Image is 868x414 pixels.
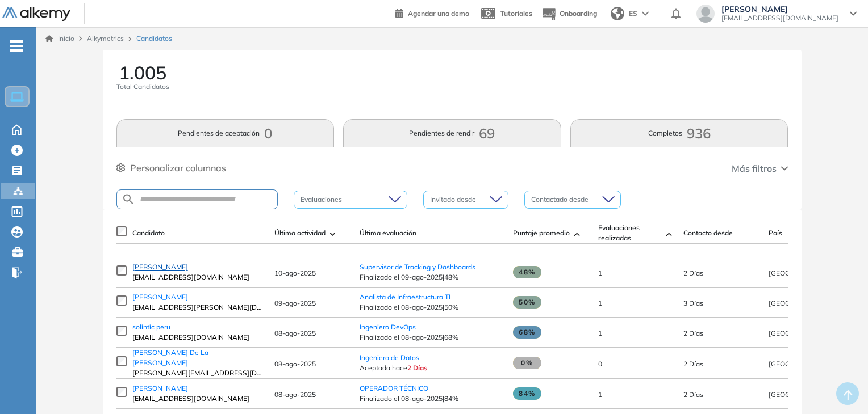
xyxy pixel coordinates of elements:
a: Supervisor de Tracking y Dashboards [360,263,475,271]
span: [GEOGRAPHIC_DATA] [769,329,840,337]
span: [GEOGRAPHIC_DATA] [769,269,840,277]
button: Pendientes de aceptación0 [116,119,335,147]
span: [EMAIL_ADDRESS][DOMAIN_NAME] [721,14,838,23]
span: [EMAIL_ADDRESS][DOMAIN_NAME] [132,272,263,282]
span: Candidato [132,228,165,238]
span: Última evaluación [360,228,416,238]
span: Contacto desde [683,228,733,238]
img: [missing "en.ARROW_ALT" translation] [330,233,336,236]
span: [GEOGRAPHIC_DATA] [769,360,840,368]
a: Ingeniero DevOps [360,323,416,331]
a: solintic peru [132,322,263,332]
button: Personalizar columnas [116,161,226,175]
span: 08-ago-2025 [274,329,316,337]
span: Puntaje promedio [513,228,570,238]
span: [EMAIL_ADDRESS][DOMAIN_NAME] [132,394,263,404]
span: 08-ago-2025 [683,329,703,337]
span: Última actividad [274,228,325,238]
span: 08-ago-2025 [274,360,316,368]
span: 1 [598,299,602,307]
span: Candidatos [136,33,172,44]
span: Aceptado hace [360,363,502,373]
img: arrow [642,11,649,16]
a: [PERSON_NAME] [132,383,263,394]
span: 50% [513,296,541,309]
span: [PERSON_NAME] [132,293,188,301]
span: 48% [513,266,541,278]
button: Más filtros [732,162,788,175]
span: [PERSON_NAME] De La [PERSON_NAME] [132,348,208,367]
span: ES [629,9,637,19]
a: OPERADOR TÉCNICO [360,384,428,392]
img: [missing "en.ARROW_ALT" translation] [574,233,580,236]
span: 09-ago-2025 [274,299,316,307]
span: 08-ago-2025 [683,390,703,399]
span: 08-ago-2025 [683,299,703,307]
span: [GEOGRAPHIC_DATA] [769,390,840,399]
span: [PERSON_NAME][EMAIL_ADDRESS][DOMAIN_NAME] [132,368,263,378]
img: Logo [2,7,70,22]
span: Finalizado el 08-ago-2025 | 84% [360,394,502,404]
span: [PERSON_NAME] [132,263,188,271]
span: 10-ago-2025 [274,269,316,277]
span: 1 [598,269,602,277]
a: Ingeniero de Datos [360,353,419,362]
span: Total Candidatos [116,82,169,92]
img: world [611,7,624,20]
span: 1 [598,390,602,399]
a: [PERSON_NAME] De La [PERSON_NAME] [132,348,263,368]
a: Inicio [45,33,74,44]
span: País [769,228,782,238]
span: Personalizar columnas [130,161,226,175]
span: 84% [513,387,541,400]
span: 1.005 [119,64,166,82]
button: Pendientes de rendir69 [343,119,561,147]
span: [EMAIL_ADDRESS][PERSON_NAME][DOMAIN_NAME] [132,302,263,312]
span: [PERSON_NAME] [132,384,188,392]
span: Evaluaciones realizadas [598,223,662,243]
span: Finalizado el 08-ago-2025 | 68% [360,332,502,343]
button: Onboarding [541,2,597,26]
span: Onboarding [560,9,597,18]
span: Alkymetrics [87,34,124,43]
i: - [10,45,23,47]
span: Tutoriales [500,9,532,18]
span: [PERSON_NAME] [721,5,838,14]
span: 08-ago-2025 [683,269,703,277]
span: Finalizado el 08-ago-2025 | 50% [360,302,502,312]
span: 68% [513,326,541,339]
span: [EMAIL_ADDRESS][DOMAIN_NAME] [132,332,263,343]
span: 1 [598,329,602,337]
a: [PERSON_NAME] [132,262,263,272]
img: SEARCH_ALT [122,192,135,206]
span: 2 Días [407,364,427,372]
a: Agendar una demo [395,6,469,19]
span: 08-ago-2025 [683,360,703,368]
span: Agendar una demo [408,9,469,18]
span: 08-ago-2025 [274,390,316,399]
img: [missing "en.ARROW_ALT" translation] [666,233,672,236]
span: solintic peru [132,323,170,331]
span: Finalizado el 09-ago-2025 | 48% [360,272,502,282]
a: [PERSON_NAME] [132,292,263,302]
span: Más filtros [732,162,777,175]
span: 0 [598,360,602,368]
a: Analista de Infraestructura TI [360,293,450,301]
button: Completos936 [570,119,788,147]
span: 0% [513,357,541,369]
span: [GEOGRAPHIC_DATA] [769,299,840,307]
